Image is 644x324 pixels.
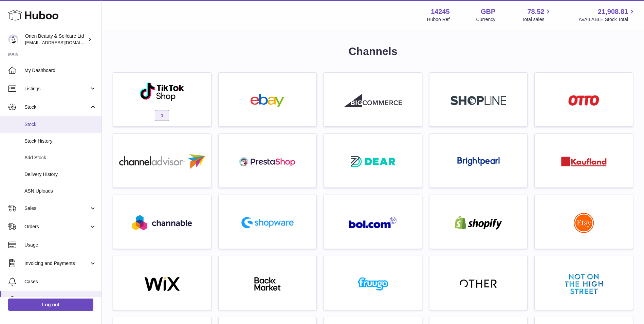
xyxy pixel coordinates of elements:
[327,259,419,306] a: fruugo
[24,138,96,144] span: Stock History
[24,104,89,110] span: Stock
[155,110,169,121] span: 1
[460,279,497,289] img: other
[24,205,89,212] span: Sales
[538,198,629,245] a: roseta-etsy
[132,215,192,230] img: roseta-channable
[116,137,208,184] a: roseta-channel-advisor
[349,217,397,229] img: roseta-bol
[222,137,313,184] a: roseta-prestashop
[538,137,629,184] a: roseta-kaufland
[427,16,450,23] div: Huboo Ref
[449,216,507,230] img: shopify
[24,242,96,248] span: Usage
[522,7,552,23] a: 78.52 Total sales
[457,157,500,166] img: roseta-brightpearl
[527,7,544,16] span: 78.52
[239,94,296,107] img: ebay
[578,16,636,23] span: AVAILABLE Stock Total
[24,278,96,285] span: Cases
[139,82,185,102] img: roseta-tiktokshop
[344,277,402,291] img: fruugo
[481,7,495,16] strong: GBP
[239,277,296,291] img: backmarket
[565,274,603,294] img: notonthehighstreet
[25,40,100,45] span: [EMAIL_ADDRESS][DOMAIN_NAME]
[598,7,628,16] span: 21,908.81
[433,259,524,306] a: other
[24,171,96,178] span: Delivery History
[476,16,496,23] div: Currency
[239,155,296,168] img: roseta-prestashop
[116,76,208,123] a: roseta-tiktokshop 1
[349,154,398,169] img: roseta-dear
[116,198,208,245] a: roseta-channable
[24,121,96,128] span: Stock
[222,259,313,306] a: backmarket
[8,299,93,311] a: Log out
[222,198,313,245] a: roseta-shopware
[568,95,599,106] img: roseta-otto
[578,7,636,23] a: 21,908.81 AVAILABLE Stock Total
[25,33,86,46] div: Orien Beauty & Selfcare Ltd
[113,44,633,59] h1: Channels
[119,154,205,169] img: roseta-channel-advisor
[433,76,524,123] a: roseta-shopline
[327,198,419,245] a: roseta-bol
[24,86,89,92] span: Listings
[24,155,96,161] span: Add Stock
[24,67,96,74] span: My Dashboard
[433,137,524,184] a: roseta-brightpearl
[222,76,313,123] a: ebay
[327,76,419,123] a: roseta-bigcommerce
[538,76,629,123] a: roseta-otto
[574,213,594,233] img: roseta-etsy
[431,7,450,16] strong: 14245
[133,277,191,291] img: wix
[24,223,89,230] span: Orders
[327,137,419,184] a: roseta-dear
[522,16,552,23] span: Total sales
[433,198,524,245] a: shopify
[561,157,607,166] img: roseta-kaufland
[24,188,96,194] span: ASN Uploads
[24,260,89,267] span: Invoicing and Payments
[116,259,208,306] a: wix
[344,94,402,107] img: roseta-bigcommerce
[239,214,296,231] img: roseta-shopware
[8,34,18,44] img: internalAdmin-14245@internal.huboo.com
[538,259,629,306] a: notonthehighstreet
[450,96,506,105] img: roseta-shopline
